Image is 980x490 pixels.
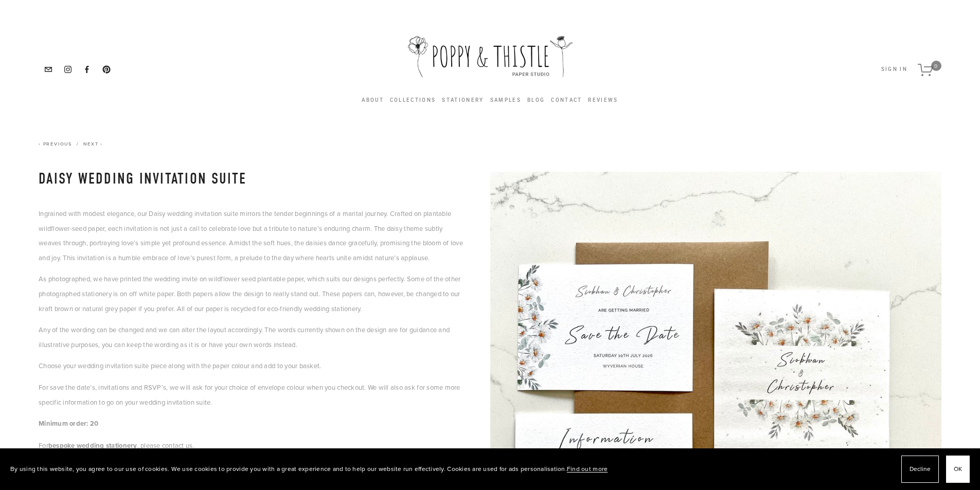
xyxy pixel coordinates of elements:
p: As photographed, we have printed the wedding invite on wildflower seed plantable paper, which sui... [39,271,465,316]
a: About [362,97,384,103]
a: Stationery [442,97,484,103]
a: Next [83,140,103,147]
p: Ingrained with modest elegance, our Daisy wedding invitation suite mirrors the tender beginnings ... [39,206,465,265]
span: Decline [910,462,931,477]
p: Any of the wording can be changed and we can alter the layout accordingly. The words currently sh... [39,322,465,352]
button: Decline [901,456,939,483]
span: Next [83,140,98,147]
p: For save the date’s, invitations and RSVP’s, we will ask for your choice of envelope colour when ... [39,380,465,409]
strong: Minimum order: 20 [39,419,98,428]
img: Poppy &amp; Thistle [408,36,573,82]
a: Find out more [567,464,608,473]
p: By using this website, you agree to our use of cookies. We use cookies to provide you with a grea... [10,462,608,477]
a: Reviews [588,95,618,106]
span: 0 [931,61,941,71]
a: Collections [390,95,436,106]
a: bespoke wedding stationery [48,441,137,450]
h1: Daisy Wedding Invitation Suite [39,172,465,186]
span: OK [954,462,962,477]
span: Previous [43,140,72,147]
a: Contact [551,95,582,106]
a: Blog [527,95,545,106]
button: Sign In [881,67,907,72]
span: Sign In [881,66,907,72]
a: Samples [490,95,521,106]
p: Choose your wedding invitation suite piece along with the paper colour and add to your basket. [39,358,465,373]
p: For , please contact us. [39,438,465,453]
a: 0 items in cart [913,51,947,87]
a: Previous [39,140,72,147]
button: OK [946,456,970,483]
